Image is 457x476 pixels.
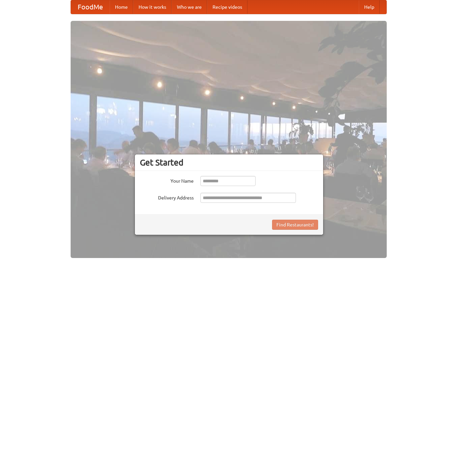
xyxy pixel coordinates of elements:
[140,193,194,201] label: Delivery Address
[133,0,172,14] a: How it works
[172,0,207,14] a: Who we are
[71,0,110,14] a: FoodMe
[140,157,318,168] h3: Get Started
[359,0,380,14] a: Help
[207,0,247,14] a: Recipe videos
[272,220,318,230] button: Find Restaurants!
[110,0,133,14] a: Home
[140,176,194,184] label: Your Name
